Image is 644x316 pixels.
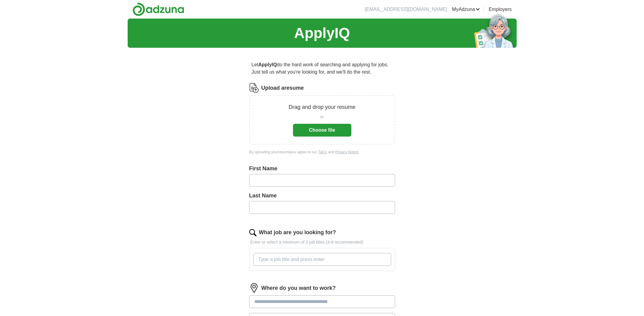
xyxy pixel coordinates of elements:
[253,253,391,266] input: Type a job title and press enter
[293,124,351,137] button: Choose file
[452,6,480,13] a: MyAdzuna
[249,283,259,293] img: location.png
[288,103,355,111] p: Drag and drop your resume
[133,2,184,16] img: Adzuna logo
[249,229,257,236] img: search.png
[249,192,395,200] label: Last Name
[489,6,512,13] a: Employers
[249,59,395,78] p: Let do the hard work of searching and applying for jobs. Just tell us what you're looking for, an...
[318,150,327,154] a: T&Cs
[261,84,304,92] label: Upload a resume
[259,228,336,237] label: What job are you looking for?
[258,62,277,67] strong: ApplyIQ
[249,149,395,155] div: By uploading your resume you agree to our and .
[249,239,395,245] p: Enter or select a minimum of 3 job titles (4-8 recommended)
[335,150,359,154] a: Privacy Notice
[320,114,324,120] span: or
[249,83,259,93] img: CV Icon
[249,165,395,173] label: First Name
[294,22,350,44] h1: ApplyIQ
[365,6,447,13] li: [EMAIL_ADDRESS][DOMAIN_NAME]
[261,284,336,292] label: Where do you want to work?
